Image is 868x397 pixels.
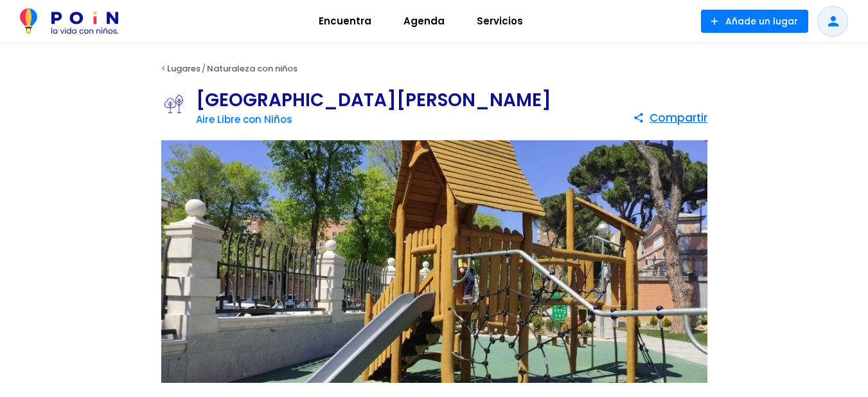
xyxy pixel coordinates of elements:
img: Parque de Bravo Murillo [161,140,707,383]
a: Naturaleza con niños [207,62,297,75]
button: Añade un lugar [701,10,808,33]
div: < / [145,59,723,78]
img: POiN [20,8,118,34]
a: Aire Libre con Niños [196,113,292,126]
a: Lugares [167,62,200,75]
button: Compartir [633,106,707,129]
h1: [GEOGRAPHIC_DATA][PERSON_NAME] [196,91,551,109]
span: Agenda [398,11,450,32]
span: Servicios [471,11,529,32]
a: Agenda [387,6,461,37]
img: Aire Libre con Niños [161,91,196,117]
a: Encuentra [303,6,387,37]
a: Servicios [461,6,539,37]
span: Encuentra [313,11,377,32]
